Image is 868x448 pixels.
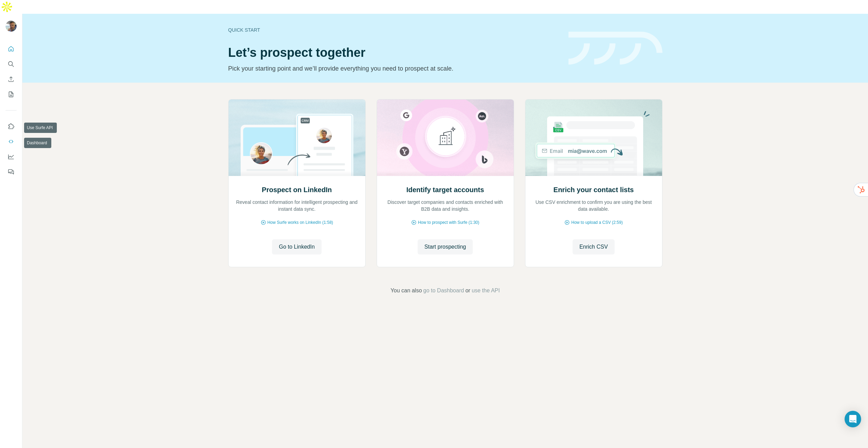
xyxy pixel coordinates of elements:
[268,219,333,226] span: How Surfe works on LinkedIn (1:58)
[228,27,560,33] div: Quick start
[571,219,623,226] span: How to upload a CSV (2:59)
[6,73,17,85] button: Enrich CSV
[6,88,17,101] button: My lists
[272,239,322,254] button: Go to LinkedIn
[6,43,17,55] button: Quick start
[418,219,479,226] span: How to prospect with Surfe (1:30)
[384,199,507,212] p: Discover target companies and contacts enriched with B2B data and insights.
[423,286,464,295] button: go to Dashboard
[466,286,470,295] span: or
[425,243,466,251] span: Start prospecting
[6,135,17,148] button: Use Surfe API
[262,185,332,195] h2: Prospect on LinkedIn
[553,185,634,195] h2: Enrich your contact lists
[6,21,17,32] img: Avatar
[390,286,422,295] span: You can also
[568,32,662,65] img: banner
[228,64,560,73] p: Pick your starting point and we’ll provide everything you need to prospect at scale.
[406,185,484,195] h2: Identify target accounts
[845,411,861,427] div: Open Intercom Messenger
[573,239,615,254] button: Enrich CSV
[377,100,514,176] img: Identify target accounts
[525,100,662,176] img: Enrich your contact lists
[228,46,560,60] h1: Let’s prospect together
[279,243,315,251] span: Go to LinkedIn
[228,100,366,176] img: Prospect on LinkedIn
[579,243,608,251] span: Enrich CSV
[236,199,358,212] p: Reveal contact information for intelligent prospecting and instant data sync.
[6,150,17,163] button: Dashboard
[6,58,17,70] button: Search
[532,199,655,212] p: Use CSV enrichment to confirm you are using the best data available.
[6,166,17,178] button: Feedback
[6,120,17,133] button: Use Surfe on LinkedIn
[418,239,473,254] button: Start prospecting
[472,286,500,295] button: use the API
